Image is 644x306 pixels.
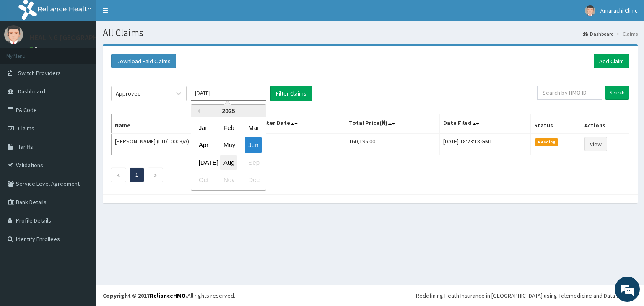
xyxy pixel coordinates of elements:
span: Amarachi Clinic [600,7,638,14]
td: [PERSON_NAME] (DIT/10003/A) [112,133,244,155]
th: Total Price(₦) [345,114,439,134]
a: Dashboard [583,30,614,37]
div: Choose August 2025 [220,155,237,170]
th: Date Filed [440,114,531,134]
div: Choose May 2025 [220,137,237,153]
div: Approved [116,89,141,98]
button: Filter Claims [270,86,312,101]
button: Download Paid Claims [111,54,176,68]
a: Next page [153,171,157,179]
div: Choose June 2025 [245,137,262,153]
div: Minimize live chat window [138,4,158,24]
img: User Image [585,5,595,16]
button: Previous Year [195,109,200,113]
span: Tariffs [18,143,33,150]
textarea: Type your message and hit 'Enter' [4,211,160,241]
span: Dashboard [18,88,45,95]
div: Choose April 2025 [195,137,212,153]
span: Claims [18,124,34,132]
a: RelianceHMO [150,292,186,299]
input: Search [605,86,629,100]
div: 2025 [191,105,266,117]
img: d_794563401_company_1708531726252_794563401 [16,42,34,63]
td: [DATE] 18:23:18 GMT [440,133,531,155]
div: Choose March 2025 [245,120,262,135]
span: Pending [535,138,558,146]
a: View [584,137,607,151]
span: Switch Providers [18,69,61,77]
div: Choose February 2025 [220,120,237,135]
strong: Copyright © 2017 . [103,292,187,299]
span: We're online! [49,97,116,182]
div: Chat with us now [44,47,141,58]
a: Online [29,46,49,52]
td: 160,195.00 [345,133,439,155]
input: Search by HMO ID [537,86,602,100]
th: Actions [581,114,629,134]
a: Previous page [117,171,120,179]
th: Status [531,114,581,134]
a: Page 1 is your current page [135,171,138,179]
li: Claims [615,30,638,37]
div: Choose January 2025 [195,120,212,135]
a: Add Claim [594,54,629,68]
h1: All Claims [103,27,638,38]
th: Name [112,114,244,134]
p: HEALING [GEOGRAPHIC_DATA] [29,34,129,41]
div: Choose July 2025 [195,155,212,170]
footer: All rights reserved. [96,285,644,306]
input: Select Month and Year [191,86,266,101]
div: month 2025-06 [191,119,266,189]
img: User Image [4,25,23,44]
div: Redefining Heath Insurance in [GEOGRAPHIC_DATA] using Telemedicine and Data Science! [416,291,638,300]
